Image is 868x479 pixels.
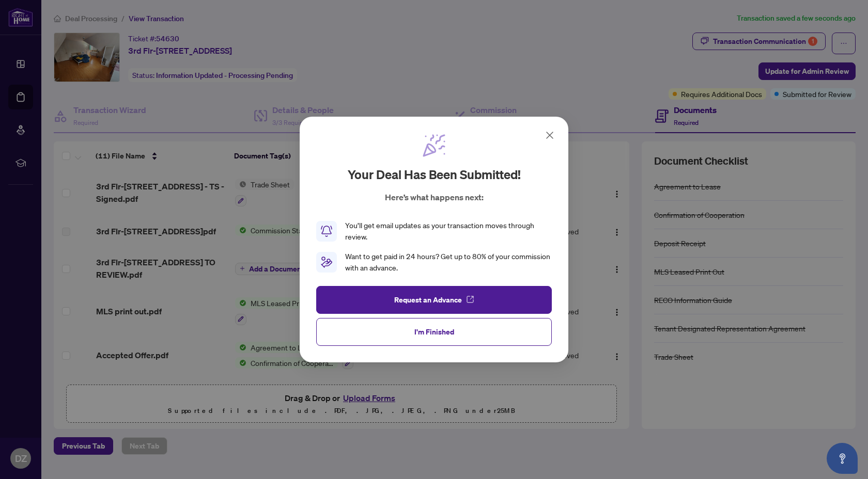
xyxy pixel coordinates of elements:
[345,251,552,274] div: Want to get paid in 24 hours? Get up to 80% of your commission with an advance.
[385,191,484,203] p: Here’s what happens next:
[394,292,462,308] span: Request an Advance
[316,286,552,314] button: Request an Advance
[348,166,521,183] h2: Your deal has been submitted!
[414,324,454,340] span: I'm Finished
[316,318,552,346] button: I'm Finished
[827,443,858,474] button: Open asap
[345,220,552,243] div: You’ll get email updates as your transaction moves through review.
